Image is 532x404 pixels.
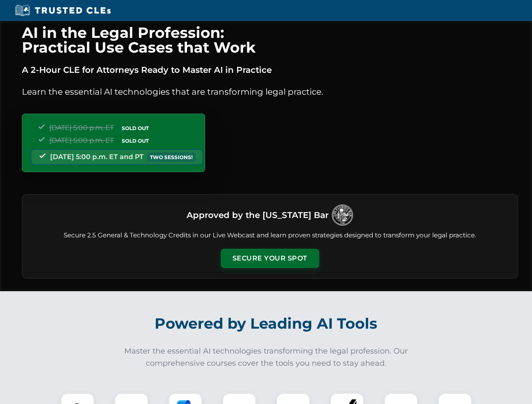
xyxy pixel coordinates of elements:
img: Logo [332,205,353,226]
p: A 2-Hour CLE for Attorneys Ready to Master AI in Practice [22,63,518,77]
p: Learn the essential AI technologies that are transforming legal practice. [22,85,518,98]
p: Master the essential AI technologies transforming the legal profession. Our comprehensive courses... [119,345,414,369]
button: Secure Your Spot [221,249,319,268]
span: SOLD OUT [119,124,152,133]
span: [DATE] 5:00 p.m. ET [49,136,114,144]
span: [DATE] 5:00 p.m. ET [49,124,114,132]
h1: AI in the Legal Profession: Practical Use Cases that Work [22,25,518,55]
h3: Approved by the [US_STATE] Bar [187,207,329,223]
span: SOLD OUT [119,136,152,145]
img: Trusted CLEs [13,4,113,17]
p: Secure 2.5 General & Technology Credits in our Live Webcast and learn proven strategies designed ... [32,231,508,240]
h2: Powered by Leading AI Tools [33,309,500,338]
